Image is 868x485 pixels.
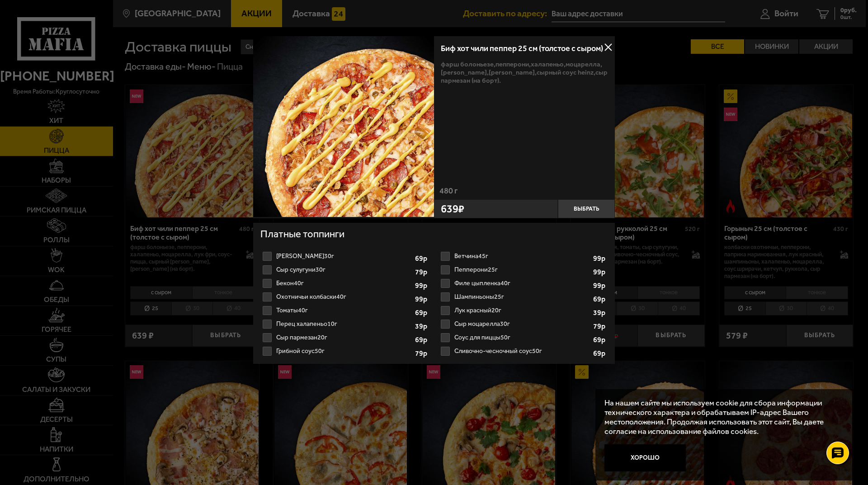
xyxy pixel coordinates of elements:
strong: 79 р [415,268,429,276]
li: Томаты [260,304,429,317]
strong: 69 р [593,296,608,303]
p: фарш болоньезе, пепперони, халапеньо, моцарелла, [PERSON_NAME], [PERSON_NAME], сырный соус HEINZ,... [441,60,608,85]
label: Грибной соус 50г [260,344,429,358]
img: Биф хот чили пеппер 25 см (толстое с сыром) [253,36,434,217]
strong: 39 р [415,323,429,330]
strong: 99 р [593,282,608,289]
strong: 79 р [593,323,608,330]
li: Пепперони [439,263,608,277]
label: Охотничьи колбаски 40г [260,290,429,304]
li: Сливочно-чесночный соус [439,344,608,358]
p: На нашем сайте мы используем cookie для сбора информации технического характера и обрабатываем IP... [604,398,841,436]
strong: 39 р [593,309,608,316]
li: Сыр моцарелла [439,317,608,331]
button: Выбрать [558,199,615,218]
strong: 69 р [415,336,429,344]
li: Грибной соус [260,344,429,358]
label: Шампиньоны 25г [439,290,608,304]
h3: Биф хот чили пеппер 25 см (толстое с сыром) [441,44,608,52]
label: Сыр моцарелла 30г [439,317,608,331]
li: Перец халапеньо [260,317,429,331]
li: Лук красный [439,304,608,317]
strong: 69 р [415,255,429,262]
li: Бекон [260,277,429,290]
label: Бекон 40г [260,277,429,290]
li: Сыр сулугуни [260,263,429,277]
strong: 99 р [415,296,429,303]
label: Сыр сулугуни 30г [260,263,429,277]
strong: 99 р [593,268,608,276]
strong: 69 р [593,336,608,344]
strong: 69 р [593,350,608,357]
button: Хорошо [604,444,686,471]
h4: Платные топпинги [260,227,608,244]
label: Сыр пармезан 20г [260,331,429,344]
li: Соус Деликатес [260,250,429,263]
label: Пепперони 25г [439,263,608,277]
strong: 99 р [593,255,608,262]
li: Филе цыпленка [439,277,608,290]
label: Перец халапеньо 10г [260,317,429,331]
label: Соус для пиццы 50г [439,331,608,344]
li: Охотничьи колбаски [260,290,429,304]
span: 639 ₽ [441,203,464,214]
li: Соус для пиццы [439,331,608,344]
strong: 79 р [415,350,429,357]
strong: 99 р [415,282,429,289]
label: [PERSON_NAME] 30г [260,250,429,263]
li: Ветчина [439,250,608,263]
li: Шампиньоны [439,290,608,304]
li: Сыр пармезан [260,331,429,344]
strong: 69 р [415,309,429,316]
label: Сливочно-чесночный соус 50г [439,344,608,358]
label: Лук красный 20г [439,304,608,317]
div: 480 г [434,187,615,199]
label: Томаты 40г [260,304,429,317]
label: Ветчина 45г [439,250,608,263]
label: Филе цыпленка 40г [439,277,608,290]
